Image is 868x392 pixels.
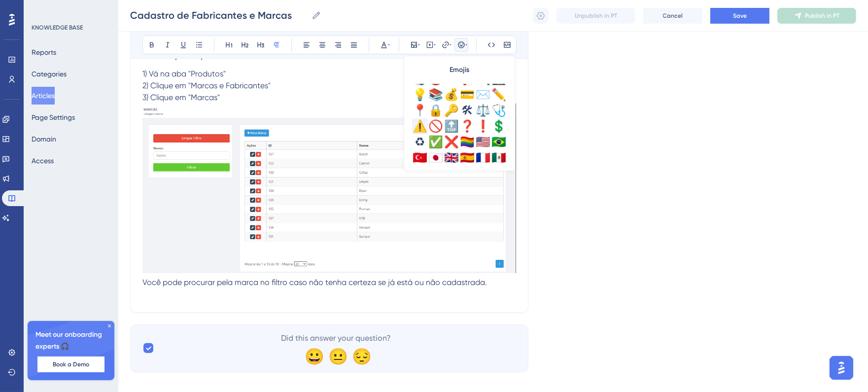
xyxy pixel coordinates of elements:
[450,64,469,76] span: Emojis
[130,8,308,22] input: Article Name
[827,353,856,383] iframe: UserGuiding AI Assistant Launcher
[428,118,444,134] div: 🚫
[459,150,475,166] div: 🇪🇸
[459,134,475,150] div: 🏳️‍🌈
[32,24,83,32] div: KNOWLEDGE BASE
[142,69,226,78] span: 1) Vá na aba "Produtos"
[475,134,491,150] div: 🇺🇸
[412,118,428,134] div: ⚠️
[412,150,428,166] div: 🇹🇷
[777,8,856,24] button: Publish in PT
[459,103,475,118] div: 🛠
[710,8,769,24] button: Save
[475,87,491,103] div: ✉️
[491,118,507,134] div: 💲
[491,150,507,166] div: 🇲🇽
[32,65,67,83] button: Categories
[491,103,507,118] div: 🩺
[412,87,428,103] div: 💡
[352,348,368,364] div: 😔
[444,118,459,134] div: 🔝
[444,150,459,166] div: 🇬🇧
[733,12,747,20] span: Save
[575,12,617,20] span: Unpublish in PT
[805,12,839,20] span: Publish in PT
[444,134,459,150] div: ❌
[663,12,683,20] span: Cancel
[444,87,459,103] div: 💰
[35,329,106,353] span: Meet our onboarding experts 🎧
[643,8,702,24] button: Cancel
[428,150,444,166] div: 🇯🇵
[428,87,444,103] div: 📚
[491,87,507,103] div: ✏️
[459,118,475,134] div: ❓
[328,348,344,364] div: 😐
[53,360,89,368] span: Book a Demo
[459,87,475,103] div: 💳
[142,278,487,287] span: Você pode procurar pela marca no filtro caso não tenha certeza se já está ou não cadastrada.
[428,103,444,118] div: 🔒
[142,93,220,102] span: 3) Clique em "Marcas"
[428,134,444,150] div: ✅
[556,8,635,24] button: Unpublish in PT
[491,134,507,150] div: 🇧🇷
[142,81,271,90] span: 2) Clique em "Marcas e Fabricantes"
[444,103,459,118] div: 🔑
[37,356,104,372] button: Book a Demo
[412,134,428,150] div: ♻
[305,348,320,364] div: 😀
[32,152,54,170] button: Access
[475,150,491,166] div: 🇫🇷
[32,130,56,148] button: Domain
[475,118,491,134] div: ❗
[32,43,56,61] button: Reports
[412,103,428,118] div: 📍
[32,87,55,105] button: Articles
[475,103,491,118] div: ⚖️
[32,108,75,126] button: Page Settings
[281,332,391,344] span: Did this answer your question?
